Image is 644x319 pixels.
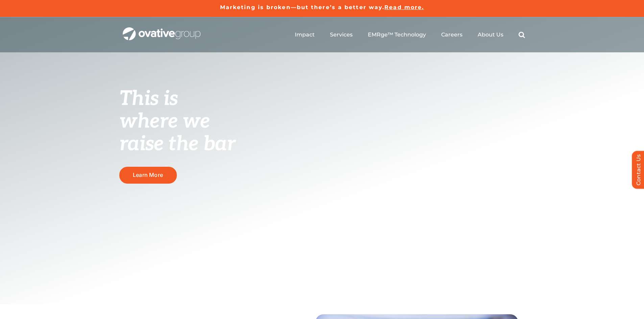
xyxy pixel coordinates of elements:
[441,31,462,38] a: Careers
[123,27,200,33] a: OG_Full_horizontal_WHT
[519,31,525,38] a: Search
[384,4,424,10] a: Read more.
[295,24,525,46] nav: Menu
[119,87,178,111] span: This is
[119,109,235,156] span: where we raise the bar
[330,31,353,38] a: Services
[368,31,426,38] a: EMRge™ Technology
[295,31,315,38] a: Impact
[220,4,385,10] a: Marketing is broken—but there’s a better way.
[133,172,163,178] span: Learn More
[119,167,177,183] a: Learn More
[478,31,503,38] a: About Us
